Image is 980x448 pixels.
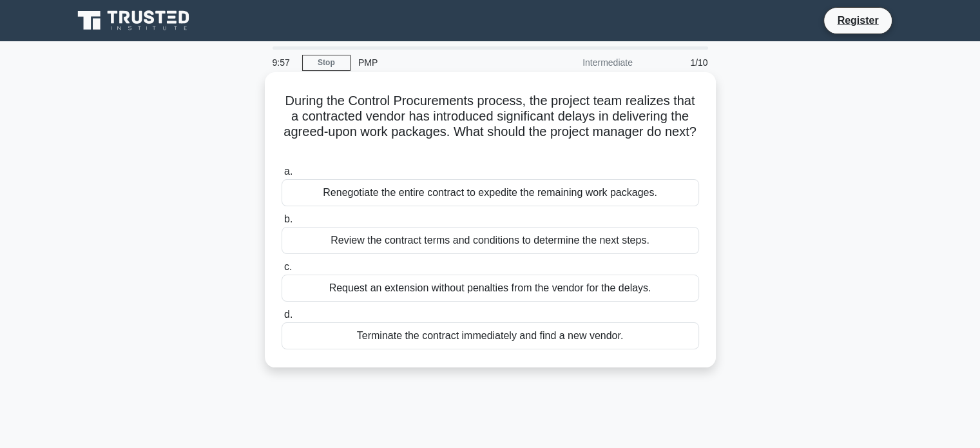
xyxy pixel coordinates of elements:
h5: During the Control Procurements process, the project team realizes that a contracted vendor has i... [280,93,700,156]
div: Terminate the contract immediately and find a new vendor. [282,322,699,349]
div: Review the contract terms and conditions to determine the next steps. [282,227,699,254]
div: 1/10 [640,50,716,75]
div: Renegotiate the entire contract to expedite the remaining work packages. [282,179,699,206]
div: Intermediate [528,50,640,75]
div: PMP [351,50,528,75]
a: Stop [302,55,351,71]
span: c. [284,261,292,272]
span: d. [284,309,293,320]
a: Register [829,12,886,28]
span: b. [284,213,293,224]
div: 9:57 [265,50,302,75]
span: a. [284,166,293,177]
div: Request an extension without penalties from the vendor for the delays. [282,275,699,302]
